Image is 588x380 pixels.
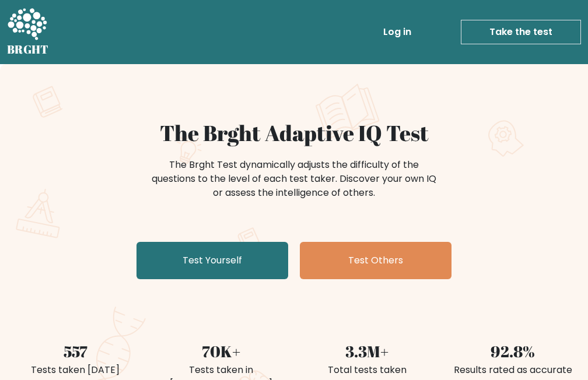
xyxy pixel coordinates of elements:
div: 3.3M+ [301,340,433,363]
div: Results rated as accurate [447,363,579,377]
div: 92.8% [447,340,579,363]
div: Tests taken [DATE] [9,363,141,377]
h1: The Brght Adaptive IQ Test [9,120,579,146]
a: Test Yourself [136,242,288,279]
div: 70K+ [155,340,287,363]
div: Total tests taken [301,363,433,377]
div: 557 [9,340,141,363]
h5: BRGHT [7,43,49,57]
a: Take the test [461,20,581,44]
div: The Brght Test dynamically adjusts the difficulty of the questions to the level of each test take... [148,158,440,200]
a: BRGHT [7,5,49,59]
a: Test Others [300,242,452,279]
a: Log in [379,20,416,44]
